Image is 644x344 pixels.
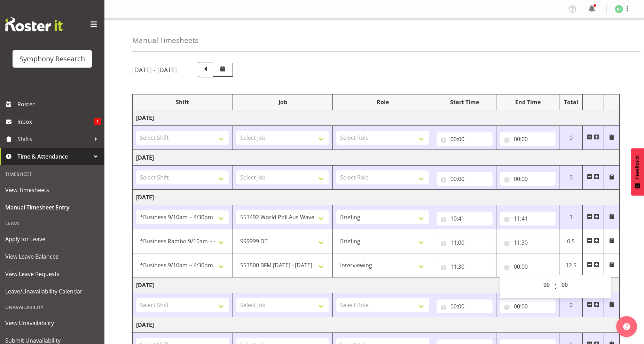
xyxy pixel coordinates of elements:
span: Roster [17,99,101,109]
a: View Timesheets [2,181,103,199]
div: Leave [2,216,103,230]
span: View Leave Balances [5,251,99,262]
td: [DATE] [133,277,620,293]
a: Apply for Leave [2,230,103,248]
div: Shift [136,98,229,106]
div: Job [236,98,329,106]
input: Click to select... [437,260,493,274]
input: Click to select... [500,299,556,313]
td: 0 [559,166,583,190]
span: Leave/Unavailability Calendar [5,286,99,297]
a: View Leave Requests [2,265,103,283]
input: Click to select... [500,260,556,274]
div: Timesheet [2,167,103,181]
span: Inbox [17,116,94,127]
input: Click to select... [437,172,493,186]
span: Feedback [634,155,641,179]
input: Click to select... [437,236,493,250]
input: Click to select... [500,172,556,186]
div: Role [336,98,429,106]
a: Leave/Unavailability Calendar [2,283,103,300]
td: 1 [559,205,583,229]
td: [DATE] [133,150,620,166]
input: Click to select... [500,132,556,146]
div: Total [563,98,579,106]
input: Click to select... [437,299,493,313]
h5: [DATE] - [DATE] [132,66,177,74]
a: View Leave Balances [2,248,103,265]
span: : [554,278,557,295]
span: View Leave Requests [5,269,99,279]
div: Unavailability [2,300,103,314]
input: Click to select... [437,212,493,225]
div: End Time [500,98,556,106]
span: Time & Attendance [17,151,91,162]
img: Rosterit website logo [5,17,63,31]
td: 0 [559,293,583,317]
span: Apply for Leave [5,234,99,244]
span: View Timesheets [5,185,99,195]
span: Shifts [17,134,91,144]
td: [DATE] [133,317,620,333]
td: [DATE] [133,190,620,205]
span: 1 [94,118,101,125]
a: View Unavailability [2,314,103,332]
input: Click to select... [500,212,556,225]
td: 0.5 [559,229,583,253]
span: View Unavailability [5,318,99,328]
input: Click to select... [437,132,493,146]
div: Symphony Research [19,54,85,64]
img: angela-tunnicliffe1838.jpg [615,5,623,13]
a: Manual Timesheet Entry [2,199,103,216]
img: help-xxl-2.png [623,323,630,330]
input: Click to select... [500,236,556,250]
button: Feedback - Show survey [631,148,644,196]
td: 0 [559,126,583,150]
td: [DATE] [133,110,620,126]
td: 12.5 [559,253,583,277]
div: Start Time [437,98,493,106]
h4: Manual Timesheets [132,36,198,44]
span: Manual Timesheet Entry [5,202,99,213]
